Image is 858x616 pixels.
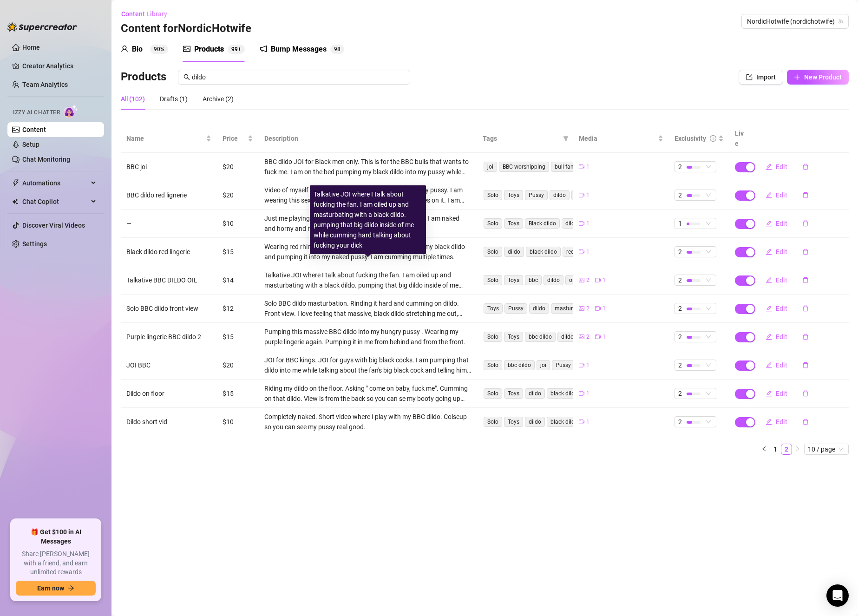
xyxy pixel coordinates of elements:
button: left [759,444,770,455]
td: Solo BBC dildo front view [121,295,217,323]
td: $15 [217,323,259,351]
span: 1 [586,191,589,200]
img: logo-BBDzfeDw.svg [7,22,77,32]
span: edit [766,249,772,255]
div: Page Size [804,444,849,455]
span: edit [766,305,772,312]
span: edit [766,192,772,198]
button: delete [795,301,816,316]
span: Pussy [552,360,575,370]
span: video-camera [579,221,584,226]
span: black dildo [547,417,582,427]
span: Pussy [525,190,548,200]
div: Exclusivity [675,133,706,144]
a: 1 [770,444,780,454]
span: NordicHotwife (nordichotwife) [747,14,843,28]
span: 2 [586,276,589,285]
span: delete [802,334,809,340]
td: BBC joi [121,153,217,181]
td: JOI BBC [121,351,217,380]
span: 1 [603,333,606,341]
span: Toys [504,275,523,285]
span: team [838,19,844,24]
td: Black dildo red lingerie [121,238,217,266]
th: Description [259,125,477,153]
img: Chat Copilot [12,198,18,205]
td: BBC dildo red lignerie [121,181,217,210]
span: delete [802,390,809,397]
button: Edit [758,358,795,373]
span: arrow-right [68,585,74,591]
span: Share [PERSON_NAME] with a friend, and earn unlimited rewards [16,550,96,577]
span: 10 / page [808,444,845,454]
span: Edit [776,163,787,170]
span: Edit [776,305,787,312]
a: 2 [781,444,792,454]
span: Toys [504,417,523,427]
span: dildo [550,190,570,200]
span: Automations [22,176,88,190]
th: Tags [477,125,573,153]
button: delete [795,386,816,401]
span: dildo [529,303,549,314]
span: delete [802,192,809,198]
td: Purple lingerie BBC dildo 2 [121,323,217,351]
span: 1 [586,389,589,398]
span: 2 [678,162,682,172]
span: bbc dildo [525,332,556,342]
span: delete [802,249,809,255]
span: info-circle [710,135,716,142]
a: Chat Monitoring [22,156,70,163]
div: BBC dildo JOI for Black men only. This is for the BBC bulls that wants to fuck me. I am on the be... [264,157,472,177]
span: Edit [776,191,787,199]
span: dildo [562,218,582,229]
span: 2 [678,247,682,257]
button: Content Library [121,7,175,21]
button: Edit [758,244,795,259]
span: right [795,446,800,452]
span: Tags [483,133,559,144]
span: Content Library [121,10,167,18]
span: delete [802,419,809,425]
span: delete [802,305,809,312]
span: 1 [586,219,589,228]
span: user [121,45,128,52]
span: 1 [603,304,606,313]
span: 1 [586,361,589,370]
span: Edit [776,276,787,284]
span: Earn now [37,584,64,592]
span: Edit [776,220,787,227]
span: notification [260,45,267,52]
td: — [121,210,217,238]
span: dildo [525,388,545,399]
button: delete [795,216,816,231]
td: Talkative BBC DILDO OIL [121,266,217,295]
span: video-camera [579,362,584,368]
span: 1 [678,218,682,229]
span: plus [794,74,800,80]
span: Solo [484,332,502,342]
img: AI Chatter [64,105,78,118]
sup: 98 [330,45,344,54]
span: dildo [525,417,545,427]
div: All (102) [121,94,145,104]
td: $20 [217,351,259,380]
span: Edit [776,390,787,397]
span: delete [802,277,809,283]
span: 🎁 Get $100 in AI Messages [16,528,96,546]
span: video-camera [579,249,584,255]
span: 2 [678,303,682,314]
td: $14 [217,266,259,295]
span: bbc dildo [504,360,535,370]
button: Edit [758,273,795,288]
td: $15 [217,380,259,408]
div: Just me playing with my black dildo. playing with myself. I am naked and horny and ready to cum. ... [264,213,472,234]
span: dildo [544,275,563,285]
span: 2 [586,333,589,341]
button: Edit [758,414,795,429]
span: edit [766,277,772,283]
button: delete [795,244,816,259]
span: delete [802,220,809,227]
span: Toys [484,303,503,314]
span: 2 [586,304,589,313]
